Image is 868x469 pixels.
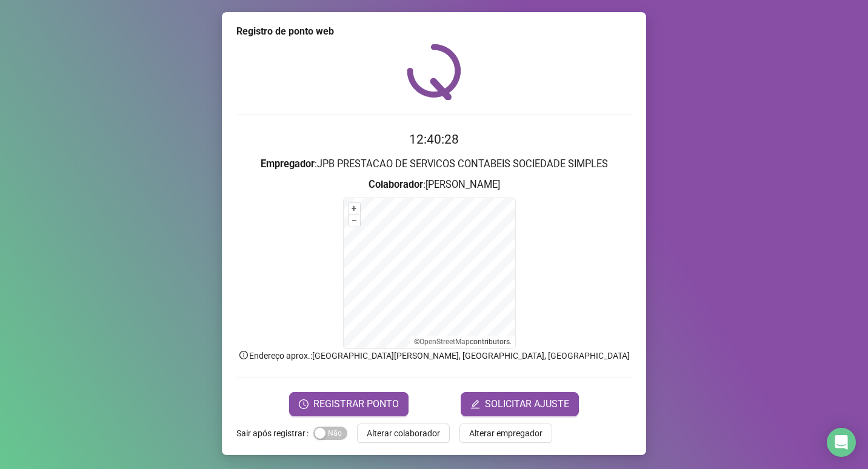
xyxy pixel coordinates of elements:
[469,427,542,440] span: Alterar empregador
[419,338,470,346] a: OpenStreetMap
[414,338,512,346] li: © contributors.
[369,179,423,190] strong: Colaborador
[299,399,309,409] span: clock-circle
[261,158,315,170] strong: Empregador
[470,399,480,409] span: edit
[827,428,856,457] div: Open Intercom Messenger
[236,24,632,39] div: Registro de ponto web
[313,397,399,411] span: REGISTRAR PONTO
[357,424,450,443] button: Alterar colaborador
[289,392,409,416] button: REGISTRAR PONTO
[236,349,632,362] p: Endereço aprox. : [GEOGRAPHIC_DATA][PERSON_NAME], [GEOGRAPHIC_DATA], [GEOGRAPHIC_DATA]
[367,427,440,440] span: Alterar colaborador
[349,203,360,215] button: +
[236,424,313,443] label: Sair após registrar
[236,156,632,172] h3: : JPB PRESTACAO DE SERVICOS CONTABEIS SOCIEDADE SIMPLES
[485,397,569,411] span: SOLICITAR AJUSTE
[238,350,249,361] span: info-circle
[236,177,632,193] h3: : [PERSON_NAME]
[407,44,461,100] img: QRPoint
[461,392,579,416] button: editSOLICITAR AJUSTE
[409,132,459,147] time: 12:40:28
[349,215,360,227] button: –
[459,424,552,443] button: Alterar empregador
